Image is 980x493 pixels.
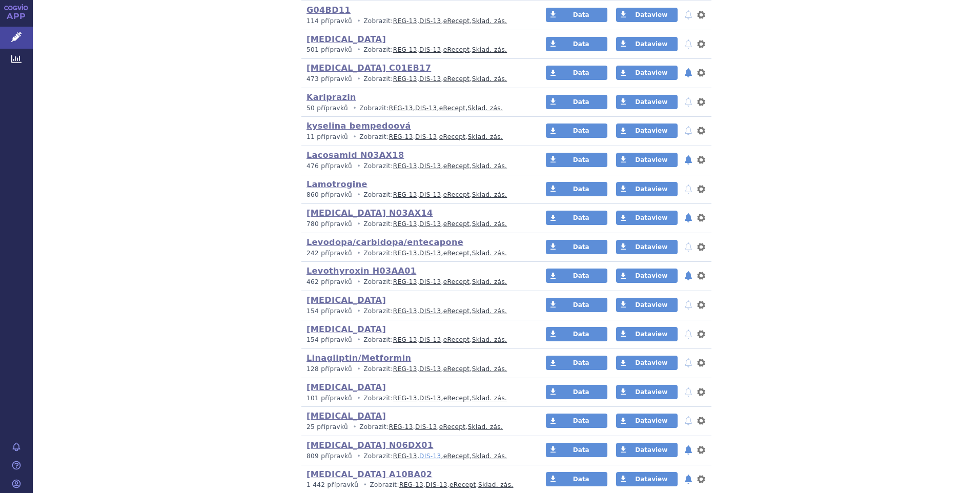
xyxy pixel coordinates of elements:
a: REG-13 [393,365,417,373]
button: nastavení [696,38,706,50]
p: Zobrazit: , , , [307,249,526,258]
a: Lacosamid N03AX18 [307,150,404,160]
a: Sklad. zás. [472,162,507,170]
a: Dataview [616,66,678,80]
i: • [354,278,363,286]
a: Sklad. zás. [468,105,503,112]
a: REG-13 [393,220,417,228]
span: Dataview [635,214,667,221]
span: Data [573,214,589,221]
a: REG-13 [393,191,417,198]
a: REG-13 [399,481,423,488]
button: nastavení [696,96,706,108]
p: Zobrazit: , , , [307,162,526,171]
a: Data [546,37,607,51]
button: nastavení [696,299,706,311]
a: REG-13 [393,278,417,285]
a: DIS-13 [415,423,437,430]
span: Dataview [635,40,667,48]
a: eRecept [443,46,470,53]
span: Data [573,127,589,134]
a: Sklad. zás. [472,307,507,315]
button: notifikace [683,38,693,50]
a: Data [546,240,607,254]
button: notifikace [683,183,693,195]
i: • [354,307,363,316]
a: REG-13 [393,17,417,25]
a: Dataview [616,211,678,225]
i: • [354,336,363,344]
a: DIS-13 [419,307,441,315]
a: Data [546,327,607,341]
span: Data [573,69,589,76]
a: eRecept [439,133,466,140]
a: Sklad. zás. [472,250,507,257]
a: REG-13 [393,75,417,83]
a: Sklad. zás. [472,75,507,83]
button: notifikace [683,9,693,21]
span: Dataview [635,127,667,134]
button: notifikace [683,386,693,398]
i: • [350,133,359,141]
a: eRecept [443,278,470,285]
span: Dataview [635,243,667,251]
span: 462 přípravků [307,278,352,285]
span: Dataview [635,388,667,396]
a: [MEDICAL_DATA] [307,324,386,334]
a: Levothyroxin H03AA01 [307,266,416,276]
span: Data [573,156,589,163]
a: Lamotrogine [307,179,367,189]
a: [MEDICAL_DATA] [307,34,386,44]
p: Zobrazit: , , , [307,278,526,286]
a: Sklad. zás. [472,191,507,198]
a: DIS-13 [419,191,441,198]
span: 476 přípravků [307,162,352,170]
a: Data [546,356,607,370]
a: REG-13 [389,423,413,430]
a: Linagliptin/Metformin [307,353,411,363]
i: • [350,104,359,113]
button: notifikace [683,473,693,485]
span: 473 přípravků [307,75,352,83]
a: REG-13 [393,336,417,343]
a: Dataview [616,472,678,486]
span: Data [573,272,589,279]
span: Dataview [635,272,667,279]
button: notifikace [683,96,693,108]
span: Data [573,40,589,48]
span: Data [573,476,589,483]
i: • [354,162,363,171]
p: Zobrazit: , , , [307,307,526,316]
button: nastavení [696,125,706,137]
button: nastavení [696,270,706,282]
span: Data [573,359,589,366]
button: notifikace [683,241,693,253]
p: Zobrazit: , , , [307,394,526,403]
span: Dataview [635,476,667,483]
a: Kariprazin [307,92,356,102]
span: Data [573,417,589,424]
a: DIS-13 [419,17,441,25]
span: 154 přípravků [307,336,352,343]
p: Zobrazit: , , , [307,365,526,374]
a: Sklad. zás. [472,365,507,373]
span: Dataview [635,69,667,76]
a: [MEDICAL_DATA] [307,411,386,421]
span: 780 přípravků [307,220,352,228]
a: Data [546,414,607,428]
button: nastavení [696,154,706,166]
a: Dataview [616,298,678,312]
a: DIS-13 [425,481,447,488]
a: Data [546,211,607,225]
a: eRecept [443,162,470,170]
a: Data [546,153,607,167]
p: Zobrazit: , , , [307,75,526,84]
a: eRecept [443,17,470,25]
a: Dataview [616,37,678,51]
button: notifikace [683,154,693,166]
button: nastavení [696,415,706,427]
a: REG-13 [393,307,417,315]
button: notifikace [683,299,693,311]
a: Dataview [616,356,678,370]
button: nastavení [696,444,706,456]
